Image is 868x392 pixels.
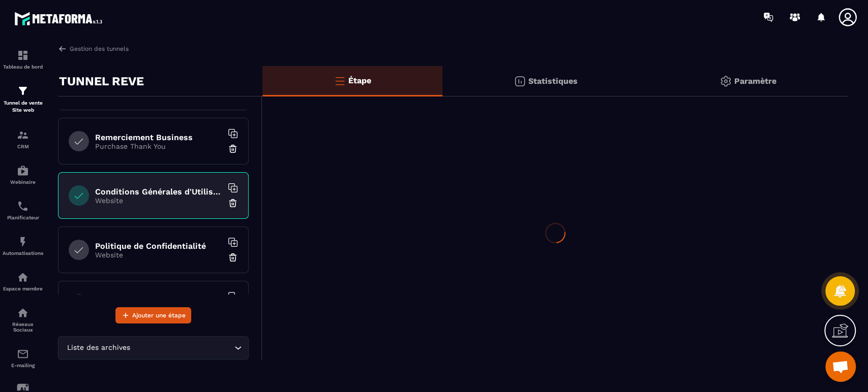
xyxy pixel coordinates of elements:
span: Ajouter une étape [132,310,186,320]
img: social-network [17,307,29,319]
img: formation [17,85,29,97]
img: trash [228,252,238,263]
p: Tableau de bord [3,64,43,70]
p: Réseaux Sociaux [3,321,43,333]
p: Paramètre [734,76,776,86]
a: automationsautomationsEspace membre [3,264,43,299]
p: Purchase Thank You [95,142,222,150]
a: formationformationTunnel de vente Site web [3,77,43,121]
div: Search for option [58,336,249,360]
a: formationformationTableau de bord [3,42,43,77]
img: formation [17,49,29,61]
h6: Remerciement Business [95,133,222,142]
img: trash [228,198,238,208]
p: E-mailing [3,363,43,368]
h6: Politique de Confidentialité [95,241,222,251]
img: bars-o.4a397970.svg [334,75,346,87]
p: Étape [348,76,371,85]
img: arrow [58,44,67,53]
a: automationsautomationsAutomatisations [3,228,43,264]
p: Website [95,197,222,205]
img: trash [228,144,238,154]
p: Website [95,251,222,259]
button: Ajouter une étape [115,307,191,323]
a: schedulerschedulerPlanificateur [3,192,43,228]
img: email [17,348,29,360]
img: formation [17,129,29,141]
p: Automatisations [3,250,43,256]
h6: Conditions Générales d'Utilisation [95,187,222,197]
a: emailemailE-mailing [3,340,43,376]
p: CRM [3,144,43,149]
img: scheduler [17,200,29,212]
img: stats.20deebd0.svg [514,75,526,87]
img: automations [17,165,29,177]
a: Gestion des tunnels [58,44,129,53]
img: automations [17,271,29,283]
a: automationsautomationsWebinaire [3,157,43,192]
img: automations [17,236,29,248]
p: Statistiques [528,76,578,86]
p: Webinaire [3,179,43,185]
a: formationformationCRM [3,121,43,157]
p: Espace membre [3,286,43,291]
p: Tunnel de vente Site web [3,100,43,114]
img: setting-gr.5f69749f.svg [720,75,732,87]
p: TUNNEL REVE [59,71,144,91]
img: logo [14,9,106,28]
p: Planificateur [3,215,43,220]
input: Search for option [132,342,232,353]
div: Ouvrir le chat [825,351,856,382]
a: social-networksocial-networkRéseaux Sociaux [3,299,43,340]
span: Liste des archives [65,342,132,353]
